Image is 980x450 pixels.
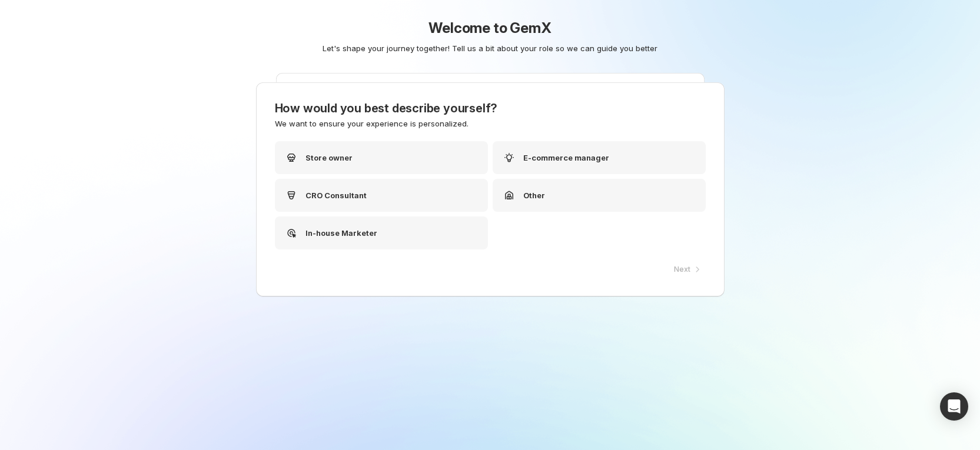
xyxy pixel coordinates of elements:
span: We want to ensure your experience is personalized. [275,119,469,128]
p: Let's shape your journey together! Tell us a bit about your role so we can guide you better [215,42,765,54]
p: CRO Consultant [305,189,367,201]
p: Other [523,189,545,201]
p: E-commerce manager [523,152,609,164]
h1: Welcome to GemX [211,19,770,38]
p: In-house Marketer [305,227,377,239]
h3: How would you best describe yourself? [275,101,706,115]
div: Open Intercom Messenger [940,392,968,421]
p: Store owner [305,152,353,164]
